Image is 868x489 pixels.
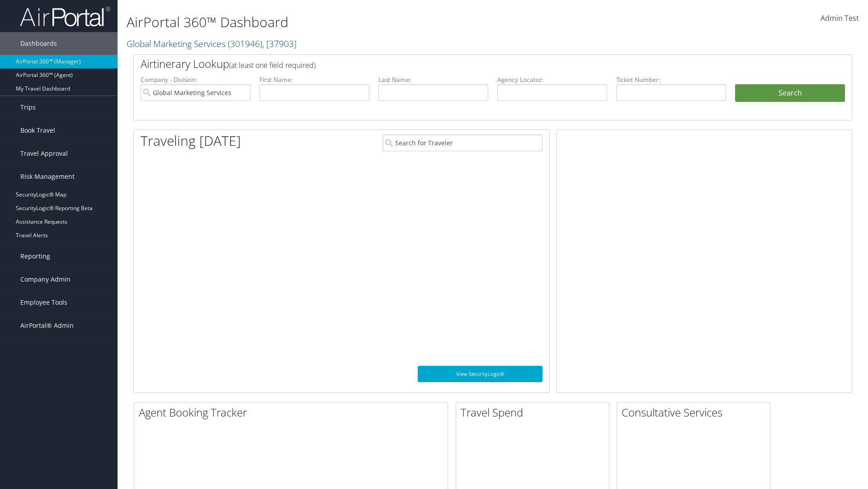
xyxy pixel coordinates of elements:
[141,56,785,72] h2: Airtinerary Lookup
[20,268,71,291] span: Company Admin
[20,96,36,119] span: Trips
[20,314,74,337] span: AirPortal® Admin
[497,75,607,84] label: Agency Locator:
[821,13,859,23] span: Admin Test
[622,405,770,420] h2: Consultative Services
[461,405,609,420] h2: Travel Spend
[20,6,110,27] img: airportal-logo.png
[20,119,55,142] span: Book Travel
[20,142,68,165] span: Travel Approval
[20,165,75,188] span: Risk Management
[821,5,859,33] a: Admin Test
[262,38,297,50] span: , [ 37903 ]
[378,75,488,84] label: Last Name:
[616,75,726,84] label: Ticket Number:
[141,131,241,150] h1: Traveling [DATE]
[139,405,448,420] h2: Agent Booking Tracker
[418,366,542,382] a: View SecurityLogic®
[127,13,615,32] h1: AirPortal 360™ Dashboard
[383,134,542,151] input: Search for Traveler
[228,38,262,50] span: ( 301946 )
[20,32,57,55] span: Dashboards
[20,245,50,268] span: Reporting
[20,291,67,314] span: Employee Tools
[735,84,845,102] button: Search
[229,60,316,70] span: (at least one field required)
[127,38,297,50] a: Global Marketing Services
[259,75,369,84] label: First Name:
[141,75,250,84] label: Company - Division:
